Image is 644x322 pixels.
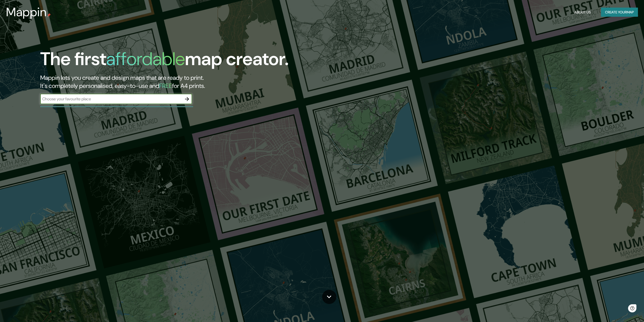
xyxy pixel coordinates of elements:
[106,47,185,71] h1: affordable
[601,8,638,17] button: Create yourmap
[159,82,172,90] h5: FREE
[572,8,593,17] button: About Us
[599,302,638,316] iframe: Help widget launcher
[40,48,289,74] h1: The first map creator.
[6,5,47,19] h3: Mappin
[40,96,182,102] input: Choose your favourite place
[40,74,362,90] h2: Mappin lets you create and design maps that are ready to print. It's completely personalised, eas...
[47,13,51,17] img: mappin-pin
